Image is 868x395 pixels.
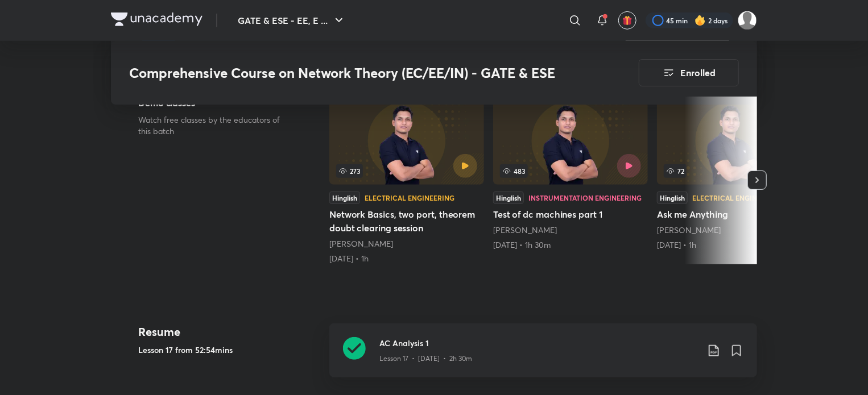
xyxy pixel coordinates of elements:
[695,15,706,26] img: streak
[493,96,648,251] a: 483HinglishInstrumentation EngineeringTest of dc machines part 1[PERSON_NAME][DATE] • 1h 30m
[379,354,472,364] p: Lesson 17 • [DATE] • 2h 30m
[129,65,574,81] h3: Comprehensive Course on Network Theory (EC/EE/IN) - GATE & ESE
[329,192,360,204] div: Hinglish
[365,194,454,201] div: Electrical Engineering
[329,207,484,235] h5: Network Basics, two port, theorem doubt clearing session
[657,96,812,251] a: Ask me Anything
[138,344,320,356] h5: Lesson 17 from 52:54mins
[336,164,363,178] span: 273
[657,224,812,236] div: Mayank Sahu
[639,59,739,86] button: Enrolled
[111,13,202,26] img: Company Logo
[657,96,812,251] a: 72HinglishElectrical EngineeringAsk me Anything[PERSON_NAME][DATE] • 1h
[329,96,484,264] a: 273HinglishElectrical EngineeringNetwork Basics, two port, theorem doubt clearing session[PERSON_...
[329,253,484,264] div: 22nd Apr • 1h
[618,11,636,30] button: avatar
[493,207,648,221] h5: Test of dc machines part 1
[657,207,812,221] h5: Ask me Anything
[329,323,757,391] a: AC Analysis 1Lesson 17 • [DATE] • 2h 30m
[657,224,721,235] a: [PERSON_NAME]
[493,96,648,251] a: Test of dc machines part 1
[493,224,557,235] a: [PERSON_NAME]
[329,238,393,249] a: [PERSON_NAME]
[231,9,353,32] button: GATE & ESE - EE, E ...
[500,164,528,178] span: 483
[664,164,687,178] span: 72
[379,337,698,349] h3: AC Analysis 1
[329,96,484,264] a: Network Basics, two port, theorem doubt clearing session
[111,13,202,29] a: Company Logo
[657,192,688,204] div: Hinglish
[138,114,293,137] p: Watch free classes by the educators of this batch
[738,11,757,30] img: Suyash S
[138,323,320,340] h4: Resume
[493,239,648,251] div: 12th Jul • 1h 30m
[657,239,812,251] div: 11th Aug • 1h
[329,238,484,250] div: Mayank Sahu
[493,224,648,236] div: Mayank Sahu
[528,194,642,201] div: Instrumentation Engineering
[493,192,524,204] div: Hinglish
[622,15,633,26] img: avatar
